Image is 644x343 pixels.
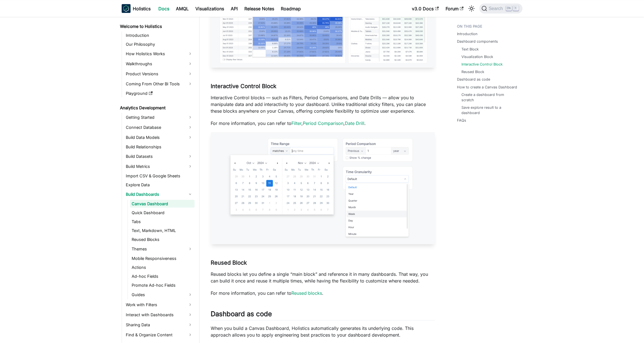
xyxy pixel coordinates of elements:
a: Analytics Development [118,104,195,112]
a: Reused blocks [291,290,322,296]
a: Tabs [130,218,195,225]
a: Date Drill [345,120,364,126]
a: FAQs [457,117,466,123]
a: Interact with Dashboards [124,310,195,319]
p: For more information, you can refer to . [211,290,435,296]
a: Build Relationships [124,143,195,151]
a: Guides [130,290,195,299]
h3: Reused Block [211,259,435,266]
a: Playground [124,89,195,97]
img: reporting-intro-to-blocks-ic-blocks [211,132,435,245]
p: When you build a Canvas Dashboard, Holistics automatically generates its underlying code. This ap... [211,325,435,338]
b: Holistics [133,5,151,12]
a: Explore Data [124,181,195,189]
a: Filter [291,120,301,126]
p: Reused blocks let you define a single “main block” and reference it in many dashboards. That way,... [211,271,435,284]
a: Find & Organize Content [124,330,195,339]
a: Mobile Responsiveness [130,254,195,262]
button: Search (Ctrl+K) [479,3,522,13]
nav: Docs sidebar [116,17,200,343]
a: Reused Block [461,69,484,74]
a: Period Comparison [303,120,343,126]
a: How to create a Canvas Dashboard [457,84,517,90]
a: Quick Dashboard [130,209,195,216]
a: Forum [442,4,467,13]
a: API [227,4,241,13]
a: Sharing Data [124,320,195,329]
a: How Holistics Works [124,49,195,58]
a: Promote Ad-hoc Fields [130,281,195,289]
button: Switch between dark and light mode (currently light mode) [467,4,476,13]
a: Our Philosophy [124,40,195,48]
a: Work with Filters [124,300,195,309]
a: HolisticsHolistics [122,4,151,13]
a: Save explore result to a dashboard [461,105,517,115]
a: Build Datasets [124,152,195,161]
a: Text Block [461,46,479,52]
a: Ad-hoc Fields [130,272,195,280]
a: Text, Markdown, HTML [130,226,195,234]
a: AMQL [173,4,192,13]
a: Build Data Models [124,133,195,142]
a: Interactive Control Block [461,61,503,67]
a: Connect Database [124,123,195,132]
a: v3.0 Docs [409,4,442,13]
a: Roadmap [277,4,304,13]
a: Getting Started [124,113,195,122]
a: Dashboard as code [457,76,490,82]
a: Canvas Dashboard [130,200,195,207]
a: Docs [155,4,173,13]
a: Build Dashboards [124,190,195,199]
h3: Interactive Control Block [211,83,435,90]
a: Visualizations [192,4,227,13]
a: Welcome to Holistics [118,22,195,30]
a: Visualization Block [461,54,493,59]
h2: Dashboard as code [211,310,435,320]
a: Coming From Other BI Tools [124,79,195,88]
a: Walkthroughs [124,59,195,68]
span: Search [487,6,506,11]
a: Themes [130,244,195,253]
a: Create a dashboard from scratch [461,92,517,102]
a: Product Versions [124,69,195,78]
a: Dashboard components [457,38,498,44]
a: Actions [130,263,195,271]
a: Reused Blocks [130,235,195,243]
a: Release Notes [241,4,277,13]
img: Holistics [122,4,131,13]
a: Import CSV & Google Sheets [124,172,195,180]
a: Build Metrics [124,162,195,171]
kbd: K [513,6,518,11]
p: For more information, you can refer to , , . [211,120,435,127]
a: Introduction [457,31,478,36]
p: Interactive Control blocks — such as Filters, Period Comparisons, and Date Drills — allow you to ... [211,94,435,114]
a: Introduction [124,31,195,39]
